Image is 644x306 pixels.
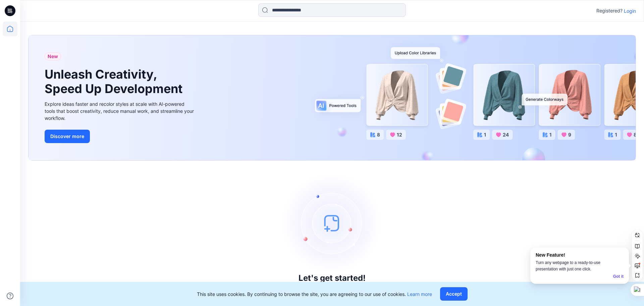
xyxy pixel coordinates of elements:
h3: Let's get started! [299,273,366,283]
button: Accept [440,287,468,301]
p: Registered? [596,7,623,15]
p: Login [624,7,636,14]
img: empty-state-image.svg [282,173,382,273]
button: Discover more [45,130,90,143]
a: Discover more [45,130,196,143]
p: This site uses cookies. By continuing to browse the site, you are agreeing to our use of cookies. [197,291,432,298]
a: Learn more [407,291,432,297]
span: New [48,52,58,60]
h1: Unleash Creativity, Speed Up Development [45,67,185,96]
div: Explore ideas faster and recolor styles at scale with AI-powered tools that boost creativity, red... [45,100,196,122]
